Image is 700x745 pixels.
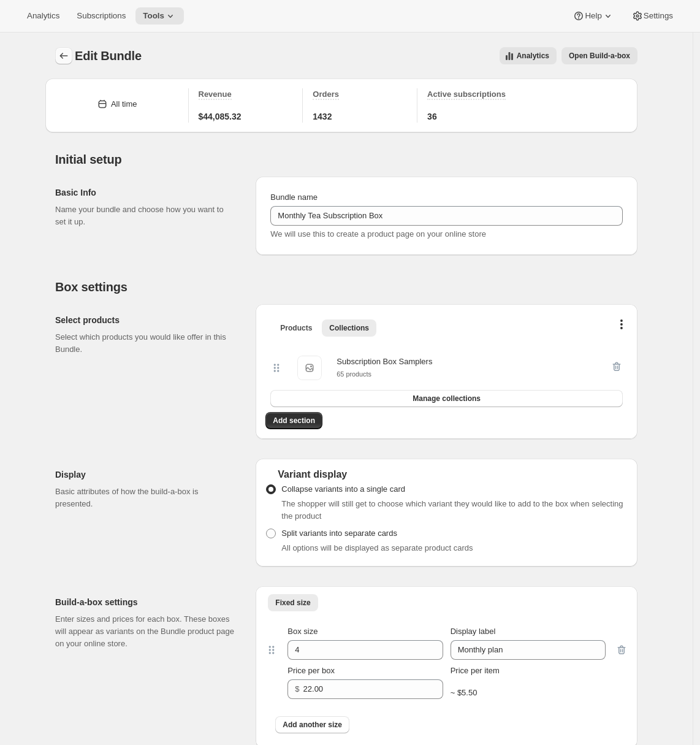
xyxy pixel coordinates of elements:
span: Settings [644,11,673,21]
div: All time [111,98,137,110]
span: Add another size [283,720,342,730]
div: ~ $5.50 [451,687,606,699]
span: Price per box [287,666,335,675]
h2: Display [55,468,236,481]
button: Subscriptions [69,7,133,25]
div: Subscription Box Samplers [337,356,432,368]
span: Display label [451,627,496,636]
span: Tools [143,11,164,21]
p: Name your bundle and choose how you want to set it up. [55,204,236,228]
button: Settings [624,7,680,25]
span: Orders [313,90,339,99]
span: Edit Bundle [75,49,142,63]
div: Price per item [451,665,606,677]
h2: Basic Info [55,186,236,199]
input: 10.00 [303,679,425,699]
button: Manage collections [270,390,623,407]
span: Manage collections [413,394,481,403]
span: Analytics [517,51,549,61]
h2: Initial setup [55,152,637,167]
span: Collections [329,323,369,333]
h2: Box settings [55,280,637,294]
button: View all analytics related to this specific bundles, within certain timeframes [500,47,557,64]
span: $44,085.32 [199,110,242,123]
button: Help [565,7,621,25]
span: Subscriptions [77,11,126,21]
span: 1432 [313,110,332,123]
span: Split variants into separate cards [281,529,397,538]
h2: Select products [55,314,236,326]
input: Display label [451,640,606,660]
span: Collapse variants into a single card [281,484,405,494]
button: Analytics [20,7,67,25]
div: Variant display [265,468,628,481]
span: Bundle name [270,193,318,202]
span: Fixed size [275,598,310,608]
span: 36 [427,110,437,123]
span: Add section [273,416,315,426]
p: Select which products you would like offer in this Bundle. [55,331,236,356]
span: We will use this to create a product page on your online store [270,229,486,239]
button: Tools [135,7,184,25]
span: Products [280,323,312,333]
p: Basic attributes of how the build-a-box is presented. [55,486,236,510]
span: Active subscriptions [427,90,506,99]
button: View links to open the build-a-box on the online store [561,47,637,64]
span: Analytics [27,11,59,21]
p: Enter sizes and prices for each box. These boxes will appear as variants on the Bundle product pa... [55,613,236,650]
input: ie. Smoothie box [270,206,623,226]
span: The shopper will still get to choose which variant they would like to add to the box when selecti... [281,499,623,521]
button: Add section [265,412,322,429]
button: Bundles [55,47,72,64]
span: All options will be displayed as separate product cards [281,543,473,552]
span: Help [585,11,601,21]
h2: Build-a-box settings [55,596,236,608]
span: Box size [287,627,318,636]
span: $ [295,684,299,693]
span: Revenue [199,90,232,99]
button: Add another size [275,716,349,733]
small: 65 products [337,370,371,378]
input: Box size [287,640,424,660]
span: Open Build-a-box [569,51,630,61]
